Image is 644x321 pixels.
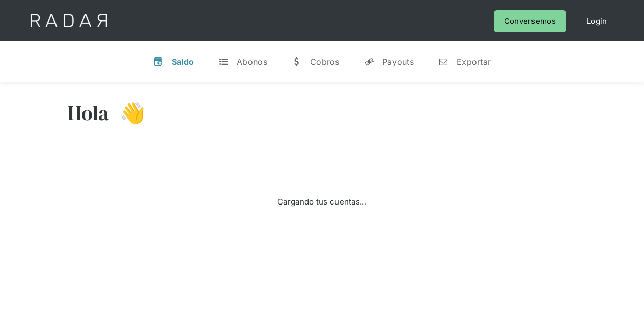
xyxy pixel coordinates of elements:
div: Saldo [172,56,194,67]
div: w [292,56,302,67]
a: Conversemos [494,10,566,32]
div: v [153,56,163,67]
h3: 👋 [109,100,145,126]
div: Payouts [382,56,414,67]
div: n [438,56,449,67]
div: Exportar [457,56,491,67]
h3: Hola [68,100,109,126]
div: Cobros [310,56,340,67]
div: Abonos [237,56,267,67]
div: t [218,56,229,67]
a: Login [576,10,618,32]
div: Cargando tus cuentas... [277,195,367,209]
div: y [364,56,374,67]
